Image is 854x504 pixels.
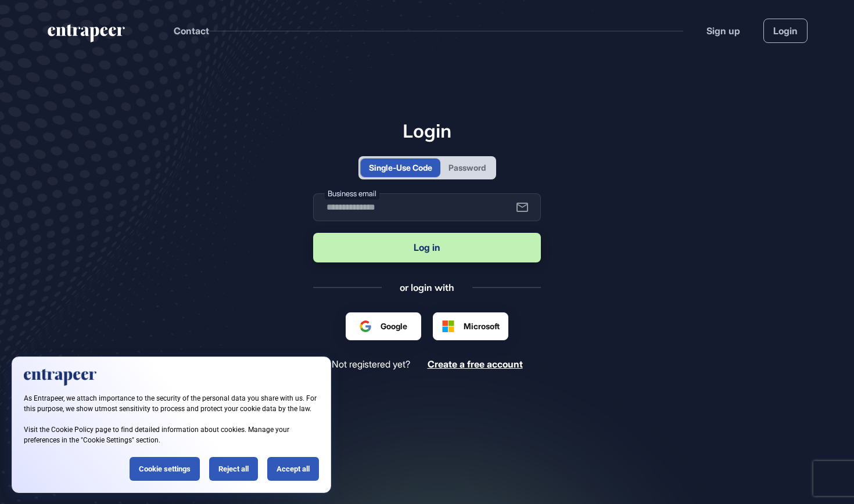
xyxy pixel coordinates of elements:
a: entrapeer-logo [46,24,126,46]
a: Create a free account [428,359,523,370]
span: Not registered yet? [332,359,410,370]
h1: Login [313,120,541,142]
a: Sign up [706,24,740,38]
button: Contact [174,23,209,38]
label: Business email [325,187,379,199]
span: Microsoft [464,320,500,332]
div: or login with [400,281,454,294]
div: Single-Use Code [369,161,432,174]
div: Password [448,161,486,174]
button: Log in [313,233,541,262]
a: Login [763,19,808,43]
